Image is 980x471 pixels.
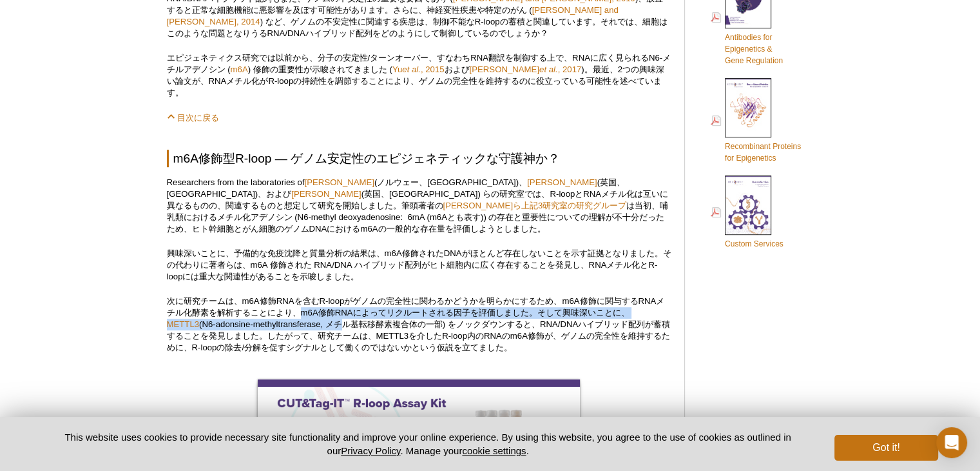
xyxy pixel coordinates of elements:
[725,33,783,65] span: Antibodies for Epigenetics & Gene Regulation
[527,177,597,187] a: [PERSON_NAME]
[725,78,771,137] img: Rec_prots_140604_cover_web_70x200
[443,201,627,210] a: [PERSON_NAME]ら上記3研究室の研究グループ
[167,177,671,235] p: Researchers from the laboratories of (ノルウェー、[GEOGRAPHIC_DATA])、 (英国、[GEOGRAPHIC_DATA])、および (英国、[G...
[43,430,814,457] p: This website uses cookies to provide necessary site functionality and improve your online experie...
[305,177,374,187] a: [PERSON_NAME]
[167,150,671,167] h2: m6A修飾型R-loop ― ゲノム安定性のエピジェネティックな守護神か？
[936,427,967,458] div: Open Intercom Messenger
[539,65,558,74] em: et al.
[392,65,445,74] a: Yuet al., 2015
[167,296,671,354] p: 次に研究チームは、m6A修飾RNAを含むR-loopがゲノムの完全性に関わるかどうかを明らかにするため、m6A修飾に関与するRNAメチル化酵素を解析することにより、m6A修飾RNAによってリクル...
[231,65,248,74] a: m6A
[167,319,200,329] a: METTL3
[711,174,783,251] a: Custom Services
[167,248,671,283] p: 興味深いことに、予備的な免疫沈降と質量分析の結果は、m6A修飾されたDNAがほとんど存在しないことを示す証拠となりました。その代わりに著者らは、m6A 修飾された RNA/DNA ハイブリッド配...
[469,65,581,74] a: [PERSON_NAME]et al., 2017
[167,113,220,123] a: 目次に戻る
[402,65,421,74] em: et al.
[725,175,771,235] img: Custom_Services_cover
[341,445,400,456] a: Privacy Policy
[167,5,619,26] a: [PERSON_NAME] and [PERSON_NAME], 2014
[834,435,937,461] button: Got it!
[167,52,671,99] p: エピジェネティクス研究では以前から、分子の安定性/ターンオーバー、すなわちRNA翻訳を制御する上で、RNAに広く見られるN6-メチルアデノシン ( ) 修飾の重要性が示唆されてきました ( およ...
[725,239,783,248] span: Custom Services
[291,189,361,199] a: [PERSON_NAME]
[462,445,526,456] button: cookie settings
[711,77,801,165] a: Recombinant Proteinsfor Epigenetics
[725,142,801,163] span: Recombinant Proteins for Epigenetics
